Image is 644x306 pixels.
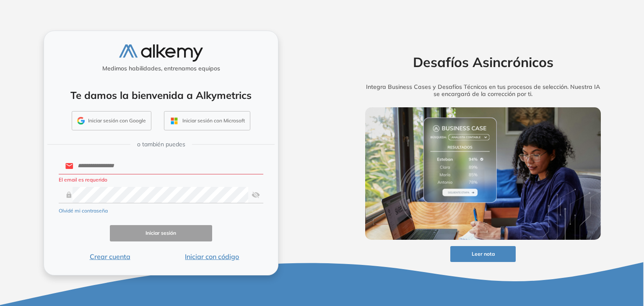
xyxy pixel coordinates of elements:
[55,89,267,101] h4: Te damos la bienvenida a Alkymetrics
[59,252,161,262] button: Crear cuenta
[161,252,263,262] button: Iniciar con código
[164,111,250,130] button: Iniciar sesión con Microsoft
[352,54,614,70] h2: Desafíos Asincrónicos
[47,65,275,72] h5: Medimos habilidades, entrenamos equipos
[110,225,212,241] button: Iniciar sesión
[72,111,151,130] button: Iniciar sesión con Google
[252,187,260,203] img: asd
[365,107,601,240] img: img-more-info
[450,246,516,262] button: Leer nota
[59,207,108,215] button: Olvidé mi contraseña
[352,83,614,98] h5: Integra Business Cases y Desafíos Técnicos en tus procesos de selección. Nuestra IA se encargará ...
[59,176,263,184] p: El email es requerido
[119,44,203,62] img: logo-alkemy
[77,117,85,124] img: GMAIL_ICON
[169,116,179,126] img: OUTLOOK_ICON
[137,140,185,149] span: o también puedes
